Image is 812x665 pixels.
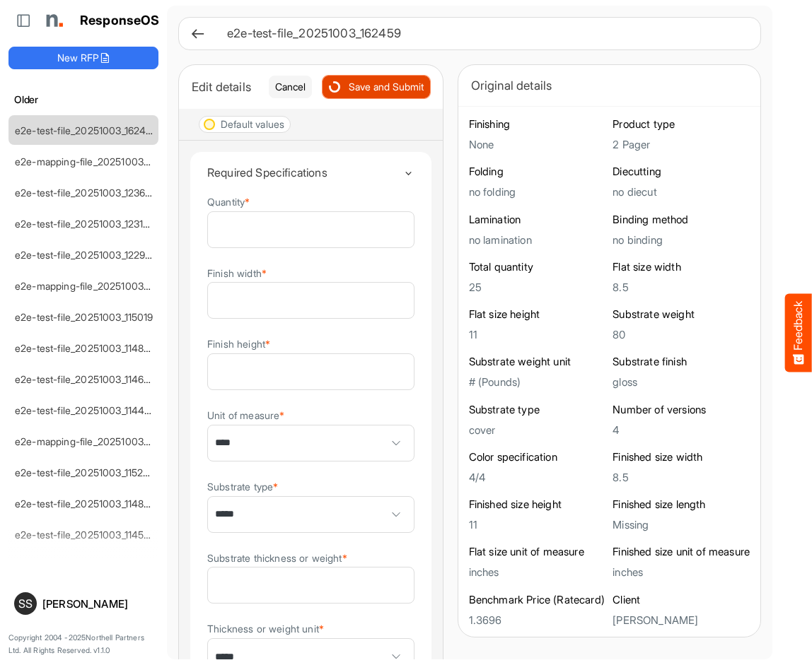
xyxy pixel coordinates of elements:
[469,376,606,388] h5: # (Pounds)
[15,435,180,447] a: e2e-mapping-file_20251003_105358
[471,76,748,95] div: Original details
[613,593,750,607] h6: Client
[8,47,158,69] button: New RFP
[613,471,750,483] h5: 8.5
[207,268,267,278] label: Finish width
[469,519,606,531] h5: 11
[192,77,258,97] div: Edit details
[469,424,606,436] h5: cover
[15,155,180,167] a: e2e-mapping-file_20251003_124057
[469,566,606,578] h5: inches
[15,280,177,292] a: e2e-mapping-file_20251003_115256
[785,293,812,372] button: Feedback
[227,28,738,40] h6: e2e-test-file_20251003_162459
[469,355,606,369] h6: Substrate weight unit
[613,307,750,322] h6: Substrate weight
[469,117,606,131] h6: Finishing
[15,249,158,261] a: e2e-test-file_20251003_122949
[613,213,750,227] h6: Binding method
[221,119,284,129] div: Default values
[613,450,750,464] h6: Finished size width
[207,152,414,193] summary: Toggle content
[15,187,158,199] a: e2e-test-file_20251003_123640
[613,566,750,578] h5: inches
[469,281,606,293] h5: 25
[15,529,156,541] a: e2e-test-file_20251003_114502
[613,424,750,436] h5: 4
[42,599,153,609] div: [PERSON_NAME]
[15,218,156,230] a: e2e-test-file_20251003_123146
[15,124,158,136] a: e2e-test-file_20251003_162459
[613,498,750,512] h6: Finished size length
[18,598,33,609] span: SS
[469,165,606,179] h6: Folding
[207,481,278,492] label: Substrate type
[613,139,750,151] h5: 2 Pager
[613,614,750,626] h5: [PERSON_NAME]
[613,234,750,246] h5: no binding
[469,186,606,198] h5: no folding
[613,355,750,369] h6: Substrate finish
[469,593,606,607] h6: Benchmark Price (Ratecard)
[469,403,606,417] h6: Substrate type
[15,466,156,478] a: e2e-test-file_20251003_115234
[207,166,403,179] h4: Required Specifications
[613,165,750,179] h6: Diecutting
[39,6,67,35] img: Northell
[469,614,606,626] h5: 1.3696
[469,329,606,341] h5: 11
[613,281,750,293] h5: 8.5
[469,545,606,559] h6: Flat size unit of measure
[469,450,606,464] h6: Color specification
[613,519,750,531] h5: Missing
[469,260,606,274] h6: Total quantity
[613,403,750,417] h6: Number of versions
[613,545,750,559] h6: Finished size unit of measure
[207,553,347,563] label: Substrate thickness or weight
[8,92,158,107] h6: Older
[207,623,324,634] label: Thickness or weight unit
[469,234,606,246] h5: no lamination
[613,117,750,131] h6: Product type
[613,260,750,274] h6: Flat size width
[15,373,156,385] a: e2e-test-file_20251003_114625
[15,498,156,510] a: e2e-test-file_20251003_114835
[15,404,156,416] a: e2e-test-file_20251003_114427
[80,13,160,28] h1: ResponseOS
[469,498,606,512] h6: Finished size height
[207,196,250,207] label: Quantity
[469,139,606,151] h5: None
[469,213,606,227] h6: Lamination
[207,410,285,420] label: Unit of measure
[469,471,606,483] h5: 4/4
[15,342,156,354] a: e2e-test-file_20251003_114842
[613,376,750,388] h5: gloss
[613,186,750,198] h5: no diecut
[207,339,270,349] label: Finish height
[613,329,750,341] h5: 80
[8,632,158,657] p: Copyright 2004 - 2025 Northell Partners Ltd. All Rights Reserved. v 1.1.0
[15,311,153,323] a: e2e-test-file_20251003_115019
[269,76,312,98] button: Cancel
[469,307,606,322] h6: Flat size height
